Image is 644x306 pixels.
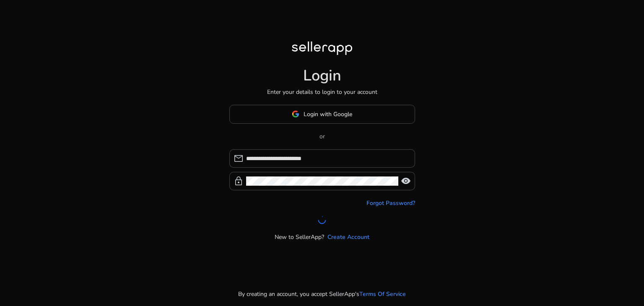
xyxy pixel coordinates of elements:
[234,176,244,186] span: lock
[303,67,341,85] h1: Login
[229,132,415,141] p: or
[401,176,411,186] span: visibility
[304,110,352,119] span: Login with Google
[366,199,415,207] a: Forgot Password?
[275,233,324,241] p: New to SellerApp?
[234,153,244,163] span: mail
[292,110,299,118] img: google-logo.svg
[229,105,415,124] button: Login with Google
[359,290,406,298] a: Terms Of Service
[267,88,377,96] p: Enter your details to login to your account
[327,233,369,241] a: Create Account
